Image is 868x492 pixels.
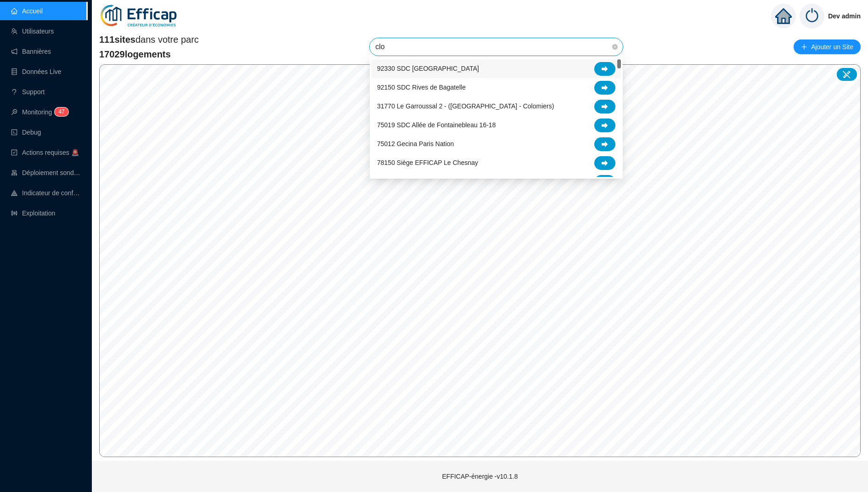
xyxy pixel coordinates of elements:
[828,1,861,31] span: Dev admin
[11,48,51,55] a: notificationBannières
[442,473,518,480] span: EFFICAP-énergie - v10.1.8
[99,48,199,61] span: 17029 logements
[11,88,45,96] a: questionSupport
[372,59,621,78] div: 92330 SDC Parc Penthievre
[22,149,79,156] span: Actions requises 🚨
[11,28,54,35] a: teamUtilisateurs
[811,40,853,53] span: Ajouter un Site
[11,209,55,217] a: slidersExploitation
[372,172,621,191] div: 38170 Seyssinet-Pariset Groupe Scolaire VERCORS
[11,68,62,75] a: databaseDonnées Live
[800,4,824,28] img: power
[11,189,81,197] a: heat-mapIndicateur de confort
[11,169,81,176] a: clusterDéploiement sondes
[11,129,41,136] a: codeDebug
[11,149,17,156] span: check-square
[377,83,466,92] span: 92150 SDC Rives de Bagatelle
[377,139,454,149] span: 75012 Gecina Paris Nation
[99,34,135,45] span: 111 sites
[377,120,496,130] span: 75019 SDC Allée de Fontainebleau 16-18
[11,108,66,116] a: monitorMonitoring47
[372,153,621,172] div: 78150 Siège EFFICAP Le Chesnay
[62,108,65,115] span: 7
[11,7,43,15] a: homeAccueil
[100,65,861,457] canvas: Map
[801,44,807,50] span: plus
[377,102,554,111] span: 31770 Le Garroussal 2 - ([GEOGRAPHIC_DATA] - Colomiers)
[55,107,68,116] sup: 47
[372,97,621,116] div: 31770 Le Garroussal 2 - (Toulouse - Colomiers)
[58,108,62,115] span: 4
[377,158,478,168] span: 78150 Siège EFFICAP Le Chesnay
[372,78,621,97] div: 92150 SDC Rives de Bagatelle
[99,33,199,46] span: dans votre parc
[794,40,861,54] button: Ajouter un Site
[612,44,618,50] span: close-circle
[372,116,621,135] div: 75019 SDC Allée de Fontainebleau 16-18
[372,135,621,153] div: 75012 Gecina Paris Nation
[775,8,792,24] span: home
[377,64,479,74] span: 92330 SDC [GEOGRAPHIC_DATA]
